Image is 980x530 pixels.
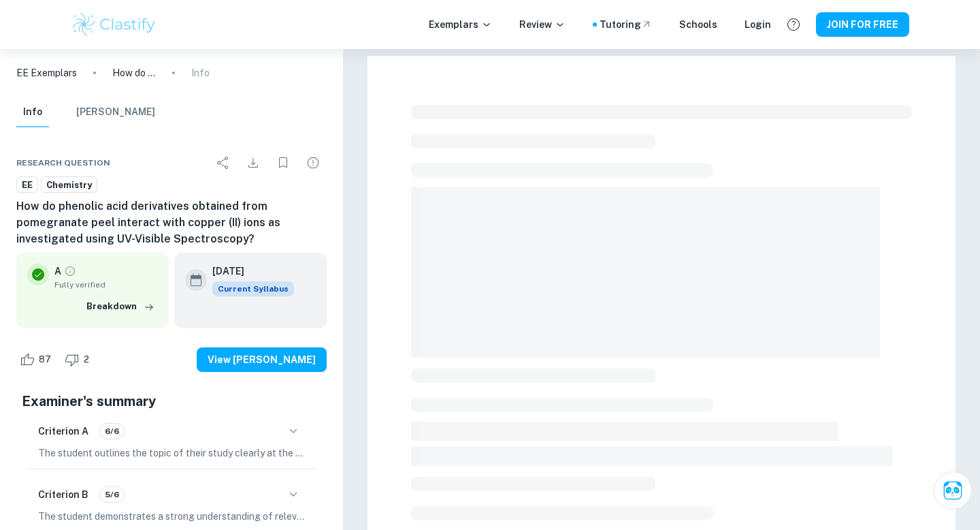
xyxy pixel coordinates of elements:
[782,13,805,36] button: Help and Feedback
[64,265,76,277] a: Grade fully verified
[816,12,909,37] button: JOIN FOR FREE
[600,17,652,32] a: Tutoring
[38,446,305,461] p: The student outlines the topic of their study clearly at the beginning of the essay, specifying t...
[54,264,61,279] p: A
[212,281,294,296] span: Current Syllabus
[41,176,97,193] a: Chemistry
[42,178,97,192] span: Chemistry
[112,65,156,80] p: How do phenolic acid derivatives obtained from pomegranate peel interact with copper (II) ions as...
[16,198,327,247] h6: How do phenolic acid derivatives obtained from pomegranate peel interact with copper (II) ions as...
[17,178,37,192] span: EE
[679,17,717,32] a: Schools
[38,487,88,502] h6: Criterion B
[38,424,88,439] h6: Criterion A
[16,97,49,127] button: Info
[76,353,97,367] span: 2
[16,157,110,169] span: Research question
[240,149,267,176] div: Download
[100,425,124,437] span: 6/6
[38,509,305,524] p: The student demonstrates a strong understanding of relevant chemical principles and effectively a...
[299,149,327,176] div: Report issue
[22,391,321,411] h5: Examiner's summary
[210,149,237,176] div: Share
[100,488,124,501] span: 5/6
[519,17,566,32] p: Review
[16,176,38,193] a: EE
[745,17,771,32] a: Login
[212,281,294,296] div: This exemplar is based on the current syllabus. Feel free to refer to it for inspiration/ideas wh...
[197,347,327,372] button: View [PERSON_NAME]
[212,264,283,279] h6: [DATE]
[61,349,97,371] div: Dislike
[191,65,210,80] p: Info
[934,471,972,510] button: Ask Clai
[54,279,158,291] span: Fully verified
[16,65,77,80] a: EE Exemplars
[31,353,59,367] span: 87
[16,349,59,371] div: Like
[83,296,158,317] button: Breakdown
[76,97,155,127] button: [PERSON_NAME]
[269,149,297,176] div: Bookmark
[71,11,157,38] img: Clastify logo
[429,17,492,32] p: Exemplars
